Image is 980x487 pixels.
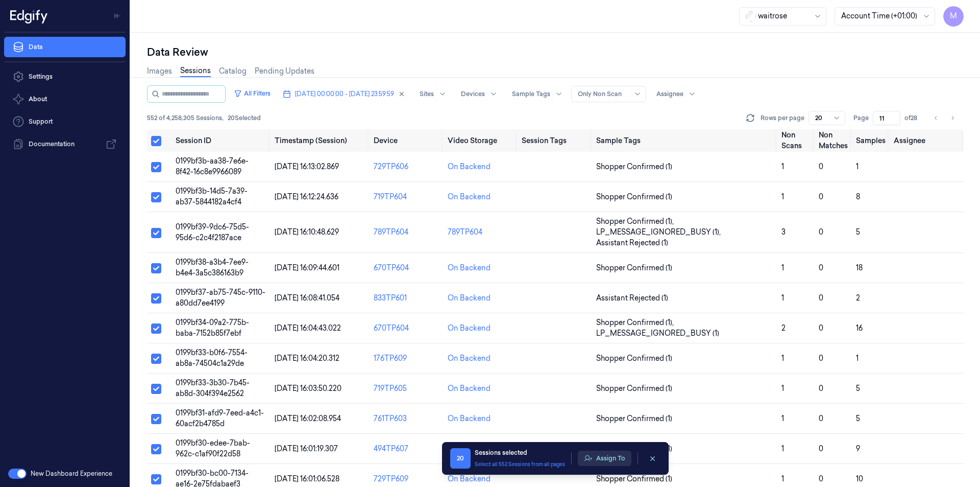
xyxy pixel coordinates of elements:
[819,192,823,201] span: 0
[275,263,339,272] span: [DATE] 16:09:44.601
[596,383,672,394] span: Shopper Confirmed (1)
[596,293,668,304] span: Assistant Rejected (1)
[856,474,863,483] span: 10
[4,37,126,57] a: Data
[856,162,859,171] span: 1
[448,383,491,394] div: On Backend
[374,293,439,304] div: 833TP601
[448,474,491,484] div: On Backend
[819,162,823,171] span: 0
[176,187,248,206] span: 0199bf3b-14d5-7a39-ab37-5844182a4cf4
[596,353,672,364] span: Shopper Confirmed (1)
[644,450,660,467] button: clearSelection
[450,448,471,469] span: 20
[943,6,964,27] button: M
[279,86,409,102] button: [DATE] 00:00:00 - [DATE] 23:59:59
[781,384,784,393] span: 1
[596,161,672,172] span: Shopper Confirmed (1)
[151,136,161,146] button: Select all
[819,444,823,453] span: 0
[151,323,161,334] button: Select row
[109,8,126,24] button: Toggle Navigation
[4,66,126,87] a: Settings
[856,444,860,453] span: 9
[781,444,784,453] span: 1
[374,353,439,364] div: 176TP609
[374,323,439,334] div: 670TP604
[374,444,439,454] div: 494TP607
[475,460,565,468] button: Select all 552 Sessions from all pages
[518,129,592,152] th: Session Tags
[781,474,784,483] span: 1
[819,293,823,303] span: 0
[151,474,161,484] button: Select row
[151,293,161,304] button: Select row
[228,113,261,123] span: 20 Selected
[781,227,786,237] span: 3
[147,45,964,59] div: Data Review
[904,113,921,123] span: of 28
[578,451,631,466] button: Assign To
[596,263,672,273] span: Shopper Confirmed (1)
[596,227,723,238] span: LP_MESSAGE_IGNORED_BUSY (1) ,
[176,258,249,277] span: 0199bf38-a3b4-7ee9-b4e4-3a5c386163b9
[374,192,439,202] div: 719TP604
[151,444,161,454] button: Select row
[448,293,491,304] div: On Backend
[275,444,338,453] span: [DATE] 16:01:19.307
[448,161,491,172] div: On Backend
[781,162,784,171] span: 1
[171,129,271,152] th: Session ID
[444,129,518,152] th: Video Storage
[176,222,249,242] span: 0199bf39-9dc6-75d5-95d6-c2c4f2187ace
[475,448,565,457] div: Sessions selected
[275,323,341,333] span: [DATE] 16:04:43.022
[781,192,784,201] span: 1
[374,413,439,424] div: 761TP603
[374,227,439,238] div: 789TP604
[856,263,863,272] span: 18
[929,111,943,125] button: Go to previous page
[295,89,394,99] span: [DATE] 00:00:00 - [DATE] 23:59:59
[448,353,491,364] div: On Backend
[596,238,668,248] span: Assistant Rejected (1)
[448,263,491,273] div: On Backend
[275,227,339,237] span: [DATE] 16:10:48.629
[151,162,161,172] button: Select row
[151,384,161,394] button: Select row
[230,85,275,102] button: All Filters
[374,383,439,394] div: 719TP605
[151,414,161,424] button: Select row
[448,192,491,202] div: On Backend
[781,354,784,363] span: 1
[819,263,823,272] span: 0
[596,216,676,227] span: Shopper Confirmed (1) ,
[596,192,672,202] span: Shopper Confirmed (1)
[4,89,126,109] button: About
[596,413,672,424] span: Shopper Confirmed (1)
[819,227,823,237] span: 0
[852,129,890,152] th: Samples
[819,323,823,333] span: 0
[856,293,860,303] span: 2
[853,113,869,123] span: Page
[945,111,960,125] button: Go to next page
[596,474,672,484] span: Shopper Confirmed (1)
[596,328,719,339] span: LP_MESSAGE_IGNORED_BUSY (1)
[176,288,265,308] span: 0199bf37-ab75-745c-9110-a80dd7ee4199
[815,129,852,152] th: Non Matches
[856,192,860,201] span: 8
[176,348,248,368] span: 0199bf33-b0f6-7554-ab8a-74504c1a29de
[890,129,964,152] th: Assignee
[275,414,341,423] span: [DATE] 16:02:08.954
[448,413,491,424] div: On Backend
[761,113,804,123] p: Rows per page
[151,228,161,238] button: Select row
[176,438,250,458] span: 0199bf30-edee-7bab-962c-c1af90f22d58
[151,263,161,273] button: Select row
[4,111,126,132] a: Support
[781,323,786,333] span: 2
[374,161,439,172] div: 729TP606
[147,66,172,77] a: Images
